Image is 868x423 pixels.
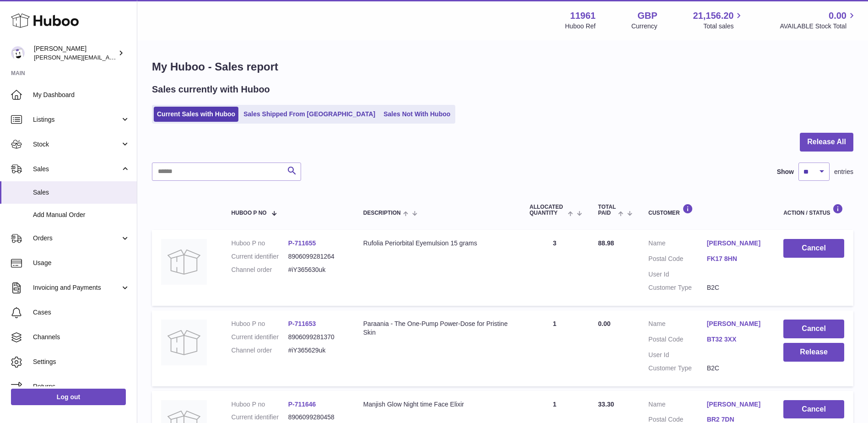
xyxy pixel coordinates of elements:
[648,351,707,359] dt: User Id
[33,259,130,267] span: Usage
[33,234,120,243] span: Orders
[363,400,511,409] div: Manjish Glow Night time Face Elixir
[570,10,596,22] strong: 11961
[829,10,846,22] span: 0.00
[33,115,120,124] span: Listings
[232,239,288,248] dt: Huboo P no
[11,46,25,60] img: raghav@transformative.in
[648,255,707,266] dt: Postal Code
[598,204,616,216] span: Total paid
[363,210,401,216] span: Description
[33,358,130,366] span: Settings
[520,310,589,386] td: 1
[648,400,707,411] dt: Name
[232,252,288,261] dt: Current identifier
[232,400,288,409] dt: Huboo P no
[780,22,857,31] span: AVAILABLE Stock Total
[565,22,596,31] div: Huboo Ref
[707,239,766,248] a: [PERSON_NAME]
[707,255,766,263] a: FK17 8HN
[232,333,288,342] dt: Current identifier
[648,320,707,331] dt: Name
[154,107,238,122] a: Current Sales with Huboo
[707,335,766,344] a: BT32 3XX
[232,210,267,216] span: Huboo P no
[33,188,130,197] span: Sales
[703,22,744,31] span: Total sales
[363,320,511,337] div: Paraania - The One-Pump Power-Dose for Pristine Skin
[152,83,270,96] h2: Sales currently with Huboo
[232,266,288,274] dt: Channel order
[783,400,844,419] button: Cancel
[232,346,288,355] dt: Channel order
[520,230,589,306] td: 3
[783,343,844,362] button: Release
[783,204,844,216] div: Action / Status
[232,413,288,422] dt: Current identifier
[161,239,207,285] img: no-photo.jpg
[783,239,844,258] button: Cancel
[800,133,853,152] button: Release All
[33,308,130,317] span: Cases
[529,204,565,216] span: ALLOCATED Quantity
[648,335,707,346] dt: Postal Code
[161,320,207,365] img: no-photo.jpg
[693,10,744,31] a: 21,156.20 Total sales
[637,10,657,22] strong: GBP
[707,364,766,373] dd: B2C
[707,283,766,292] dd: B2C
[648,239,707,250] dt: Name
[33,333,130,342] span: Channels
[288,346,345,355] dd: #iY365629uk
[707,400,766,409] a: [PERSON_NAME]
[598,239,614,247] span: 88.98
[288,413,345,422] dd: 8906099280458
[648,270,707,279] dt: User Id
[783,320,844,338] button: Cancel
[363,239,511,248] div: Rufolia Periorbital Eyemulsion 15 grams
[288,401,316,408] a: P-711646
[693,10,733,22] span: 21,156.20
[33,283,120,292] span: Invoicing and Payments
[34,44,116,62] div: [PERSON_NAME]
[240,107,378,122] a: Sales Shipped From [GEOGRAPHIC_DATA]
[707,320,766,328] a: [PERSON_NAME]
[648,283,707,292] dt: Customer Type
[288,333,345,342] dd: 8906099281370
[232,320,288,328] dt: Huboo P no
[288,239,316,247] a: P-711655
[288,266,345,274] dd: #iY365630uk
[34,54,183,61] span: [PERSON_NAME][EMAIL_ADDRESS][DOMAIN_NAME]
[152,60,853,74] h1: My Huboo - Sales report
[380,107,453,122] a: Sales Not With Huboo
[33,382,130,391] span: Returns
[33,140,120,149] span: Stock
[648,364,707,373] dt: Customer Type
[33,165,120,174] span: Sales
[834,168,853,176] span: entries
[11,389,126,405] a: Log out
[288,320,316,327] a: P-711653
[33,211,130,219] span: Add Manual Order
[288,252,345,261] dd: 8906099281264
[648,204,765,216] div: Customer
[598,401,614,408] span: 33.30
[598,320,610,327] span: 0.00
[33,91,130,99] span: My Dashboard
[777,168,794,176] label: Show
[631,22,658,31] div: Currency
[780,10,857,31] a: 0.00 AVAILABLE Stock Total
